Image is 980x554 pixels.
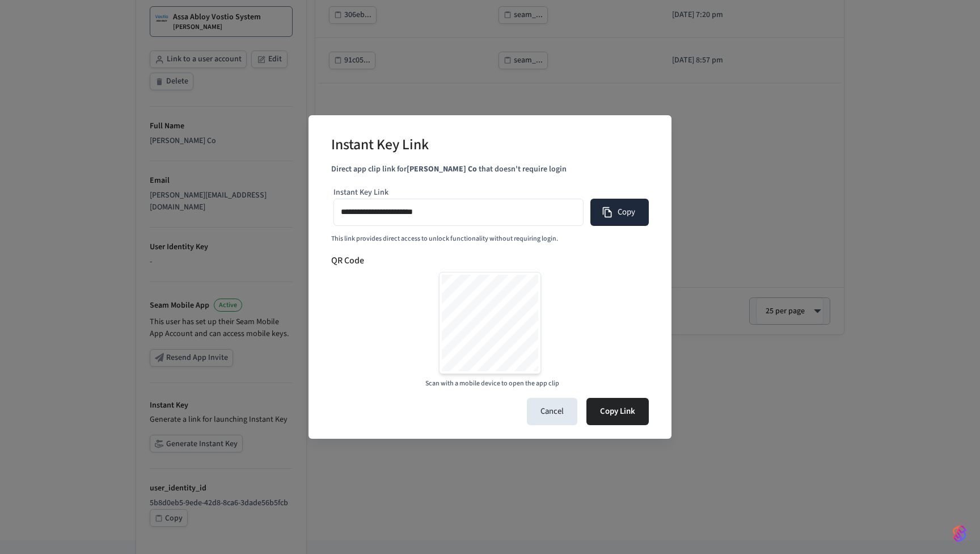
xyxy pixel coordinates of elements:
span: This link provides direct access to unlock functionality without requiring login. [331,234,558,244]
h2: Instant Key Link [331,129,429,163]
h6: QR Code [331,254,649,267]
img: SeamLogoGradient.69752ec5.svg [953,524,966,543]
strong: [PERSON_NAME] Co [407,163,477,175]
button: Copy Link [586,398,649,425]
label: Instant Key Link [333,187,388,198]
p: Direct app clip link for that doesn't require login [331,163,649,175]
button: Cancel [527,398,577,425]
button: Copy [590,199,649,226]
span: Scan with a mobile device to open the app clip [425,379,559,389]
